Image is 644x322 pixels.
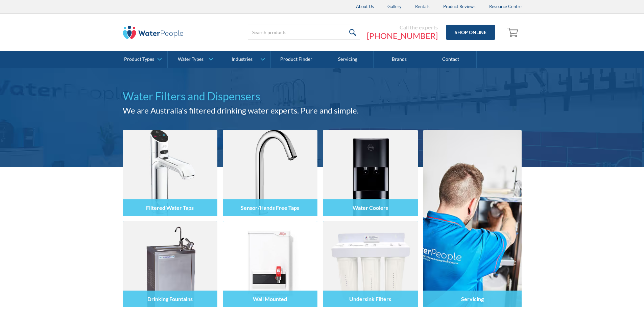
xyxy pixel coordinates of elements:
h4: Undersink Filters [349,296,391,302]
h4: Filtered Water Taps [146,204,194,211]
img: Drinking Fountains [123,221,217,307]
img: Water Coolers [323,130,418,216]
a: Servicing [322,51,374,68]
img: Filtered Water Taps [123,130,217,216]
h4: Wall Mounted [253,296,287,302]
h4: Servicing [461,296,484,302]
h4: Sensor/Hands Free Taps [241,204,299,211]
input: Search products [248,25,360,40]
h4: Water Coolers [353,204,388,211]
a: Product Finder [271,51,322,68]
div: Call the experts [367,24,438,31]
img: shopping cart [507,27,520,38]
div: Water Types [178,56,204,62]
a: Industries [219,51,270,68]
img: Wall Mounted [223,221,317,307]
div: Industries [232,56,253,62]
a: Water Types [168,51,219,68]
a: Contact [425,51,477,68]
h4: Drinking Fountains [147,296,193,302]
img: The Water People [123,26,184,39]
img: Undersink Filters [323,221,418,307]
div: Product Types [124,56,154,62]
a: Brands [374,51,425,68]
a: Servicing [423,130,522,307]
img: Sensor/Hands Free Taps [223,130,317,216]
a: Product Types [116,51,167,68]
a: [PHONE_NUMBER] [367,31,438,41]
a: Open empty cart [505,24,522,41]
a: Shop Online [446,25,495,40]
